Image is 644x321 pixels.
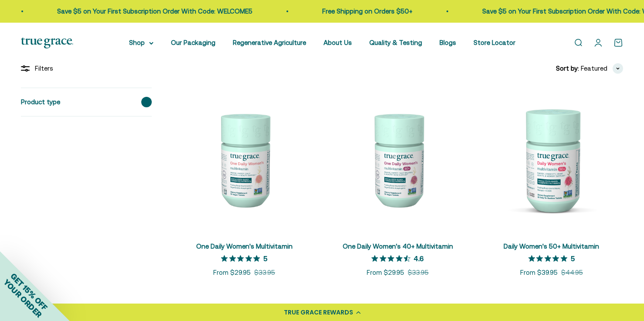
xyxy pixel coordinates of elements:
span: 4.6 out of 5 stars rating in total 25 reviews. [371,252,414,264]
sale-price: From $29.95 [213,267,251,278]
a: One Daily Women's Multivitamin [196,242,293,250]
div: Filters [21,63,152,74]
span: Sort by: [556,63,579,74]
a: Daily Women's 50+ Multivitamin [504,242,599,250]
img: Daily Women's 50+ Multivitamin [480,88,623,231]
a: Our Packaging [171,39,215,46]
a: Regenerative Agriculture [233,39,306,46]
compare-at-price: $44.95 [561,267,583,278]
compare-at-price: $33.95 [254,267,275,278]
span: 5 out of 5 stars rating in total 12 reviews. [221,252,263,264]
p: Save $5 on Your First Subscription Order With Code: WELCOME5 [433,6,628,17]
a: Quality & Testing [369,39,422,46]
sale-price: From $39.95 [520,267,558,278]
p: 4.6 [414,254,424,263]
span: Featured [581,63,607,74]
span: Product type [21,97,60,107]
button: Featured [581,63,623,74]
sale-price: From $29.95 [367,267,404,278]
span: 5 out of 5 stars rating in total 14 reviews. [528,252,571,264]
img: Daily Multivitamin for Immune Support, Energy, Daily Balance, and Healthy Bone Support* Vitamin A... [326,88,469,231]
span: GET 15% OFF [9,271,49,312]
a: Store Locator [474,39,515,46]
summary: Shop [129,38,153,48]
a: Free Shipping on Orders $50+ [273,7,363,15]
p: Save $5 on Your First Subscription Order With Code: WELCOME5 [8,6,203,17]
a: One Daily Women's 40+ Multivitamin [343,242,453,250]
p: 5 [571,254,575,263]
p: 5 [263,254,267,263]
div: TRUE GRACE REWARDS [284,308,353,317]
compare-at-price: $33.95 [408,267,429,278]
a: About Us [324,39,352,46]
a: Blogs [440,39,456,46]
summary: Product type [21,88,152,116]
img: We select ingredients that play a concrete role in true health, and we include them at effective ... [173,88,316,231]
span: YOUR ORDER [2,277,44,319]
